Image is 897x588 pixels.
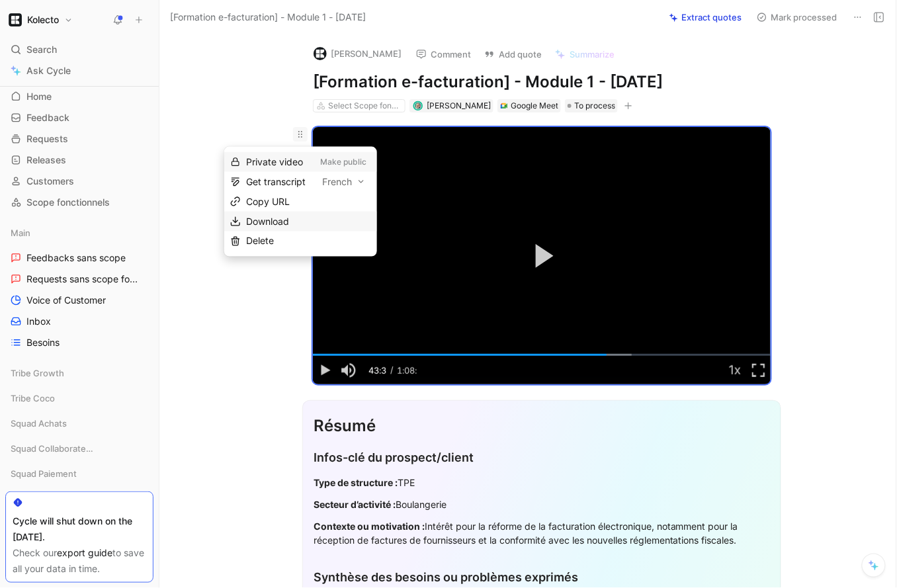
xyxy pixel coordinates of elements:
div: Private video [246,154,371,170]
span: Delete [246,235,274,247]
div: Get transcript [246,173,371,191]
span: Copy URL [246,196,290,207]
span: Download [246,216,289,227]
button: French [316,173,371,191]
button: Make public [316,154,371,170]
span: French [322,174,355,190]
